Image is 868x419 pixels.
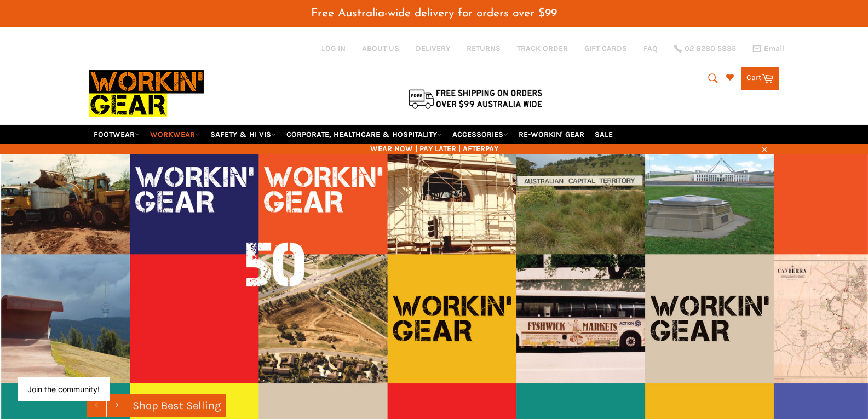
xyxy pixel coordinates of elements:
span: Email [764,45,785,53]
a: WORKWEAR [146,125,204,144]
a: 02 6280 5885 [674,45,736,53]
a: FOOTWEAR [89,125,144,144]
span: WEAR NOW | PAY LATER | AFTERPAY [89,144,779,154]
span: 02 6280 5885 [685,45,736,53]
a: TRACK ORDER [517,43,568,54]
a: Cart [741,67,779,90]
span: Free Australia-wide delivery for orders over $99 [311,8,557,19]
a: SALE [590,125,617,144]
a: RETURNS [467,43,501,54]
button: Join the community! [27,384,100,394]
a: RE-WORKIN' GEAR [514,125,589,144]
a: CORPORATE, HEALTHCARE & HOSPITALITY [282,125,446,144]
img: Workin Gear leaders in Workwear, Safety Boots, PPE, Uniforms. Australia's No.1 in Workwear [89,62,204,124]
a: FAQ [643,43,658,54]
a: Log in [321,44,346,53]
a: Email [752,44,785,53]
a: Shop Best Selling [127,394,226,417]
a: DELIVERY [416,43,450,54]
img: Flat $9.95 shipping Australia wide [407,87,544,110]
a: SAFETY & HI VIS [206,125,280,144]
a: GIFT CARDS [584,43,627,54]
a: ACCESSORIES [448,125,513,144]
a: ABOUT US [362,43,399,54]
